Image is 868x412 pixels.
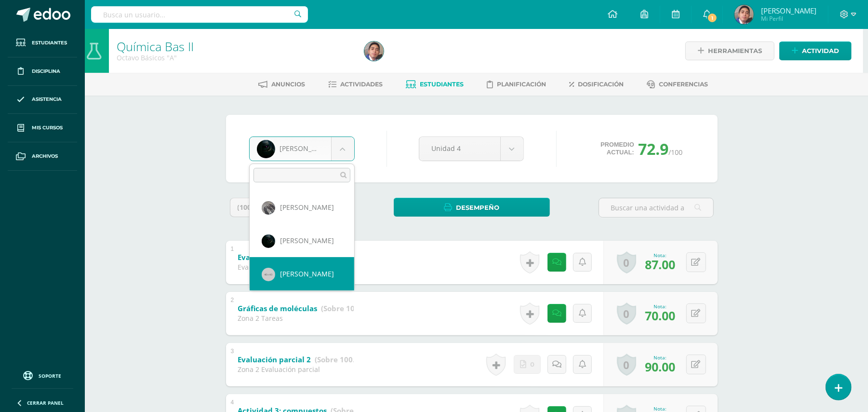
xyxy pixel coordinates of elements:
span: [PERSON_NAME] [280,269,334,278]
span: [PERSON_NAME] [280,203,334,212]
span: [PERSON_NAME] [280,236,334,245]
img: ac57be340e8344b2a396eee54ad00f47.png [262,234,275,248]
img: 494c051c908d1e3dcea04aab28401e90.png [262,201,275,215]
img: 40x40 [262,268,275,281]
